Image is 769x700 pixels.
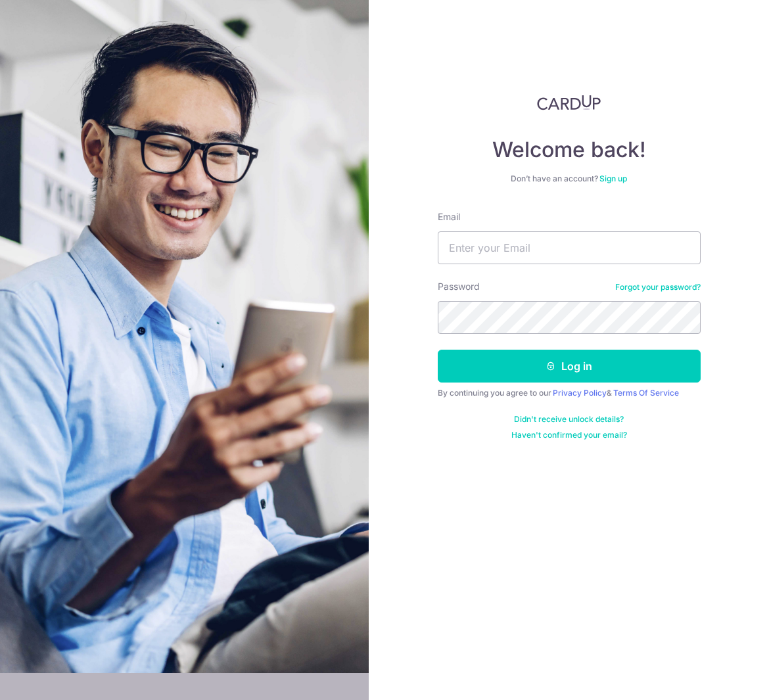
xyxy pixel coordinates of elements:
a: Sign up [599,174,627,183]
input: Enter your Email [438,231,701,264]
div: Don’t have an account? [438,174,701,184]
h4: Welcome back! [438,137,701,163]
a: Privacy Policy [553,388,607,398]
a: Haven't confirmed your email? [511,430,627,440]
a: Forgot your password? [615,282,701,292]
label: Email [438,210,460,223]
button: Log in [438,350,701,383]
label: Password [438,280,480,293]
div: By continuing you agree to our & [438,388,701,398]
img: CardUp Logo [537,95,601,110]
a: Terms Of Service [613,388,679,398]
a: Didn't receive unlock details? [514,414,624,425]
